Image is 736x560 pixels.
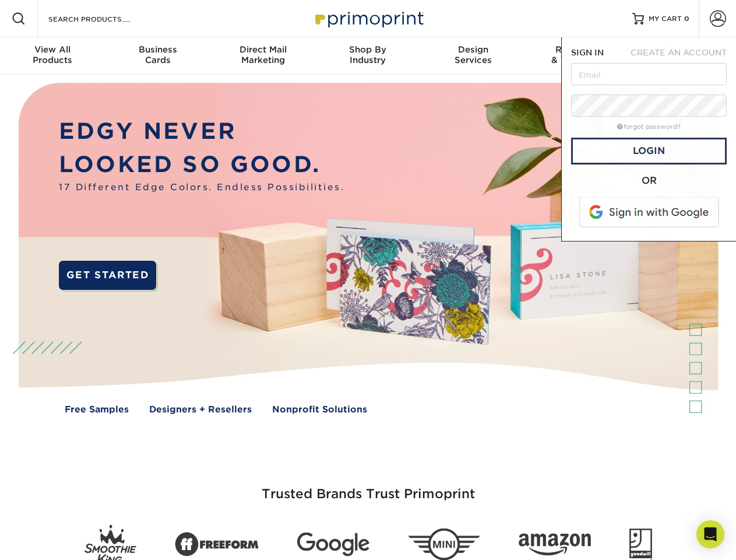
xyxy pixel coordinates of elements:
[297,533,369,556] img: Google
[617,123,681,131] a: forgot password?
[27,459,709,516] h3: Trusted Brands Trust Primoprint
[315,44,420,55] span: Shop By
[421,44,526,55] span: Design
[571,174,727,188] div: OR
[315,37,420,75] a: Shop ByIndustry
[59,181,344,194] span: 17 Different Edge Colors. Endless Possibilities.
[310,6,427,31] img: Primoprint
[519,534,591,556] img: Amazon
[149,403,252,416] a: Designers + Resellers
[47,12,161,26] input: SEARCH PRODUCTS.....
[629,528,652,560] img: Goodwill
[210,44,315,65] div: Marketing
[59,115,344,148] p: EDGY NEVER
[649,14,682,24] span: MY CART
[571,138,727,164] a: Login
[210,44,315,55] span: Direct Mail
[59,148,344,181] p: LOOKED SO GOOD.
[526,44,631,55] span: Resources
[696,520,724,548] div: Open Intercom Messenger
[571,63,727,85] input: Email
[526,44,631,65] div: & Templates
[210,37,315,75] a: Direct MailMarketing
[571,48,604,57] span: SIGN IN
[421,37,526,75] a: DesignServices
[272,403,367,416] a: Nonprofit Solutions
[105,44,210,65] div: Cards
[421,44,526,65] div: Services
[105,44,210,55] span: Business
[684,15,689,23] span: 0
[315,44,420,65] div: Industry
[631,48,727,57] span: CREATE AN ACCOUNT
[105,37,210,75] a: BusinessCards
[59,261,156,290] a: GET STARTED
[65,403,129,416] a: Free Samples
[526,37,631,75] a: Resources& Templates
